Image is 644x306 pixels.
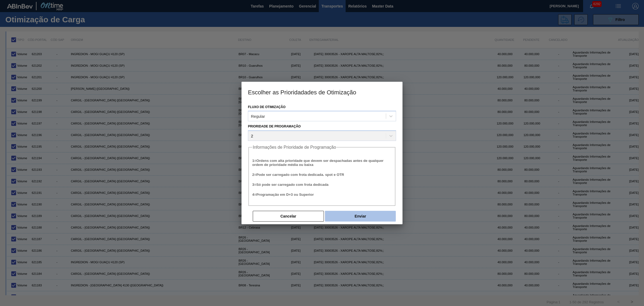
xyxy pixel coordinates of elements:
[241,82,402,102] h3: Escolher as Prioridadades de Otimização
[325,211,396,222] button: Enviar
[252,183,392,187] h5: 3 = Só pode ser carregado com frota dedicada
[248,124,301,128] label: Prioridade de Programação
[252,173,392,177] h5: 2 = Pode ser carregado com frota dedicada. spot e OTR
[252,193,392,197] h5: 4 = Programação em D+3 ou Superior
[252,159,392,167] h5: 1 = Ordens com alta prioridade que devem ser despachadas antes de qualquer ordem de prioridade mé...
[251,114,265,119] div: Regular
[248,105,286,109] label: Fluxo de Otimização
[253,211,324,222] button: Cancelar
[252,145,336,150] legend: Informações de Prioridade de Programação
